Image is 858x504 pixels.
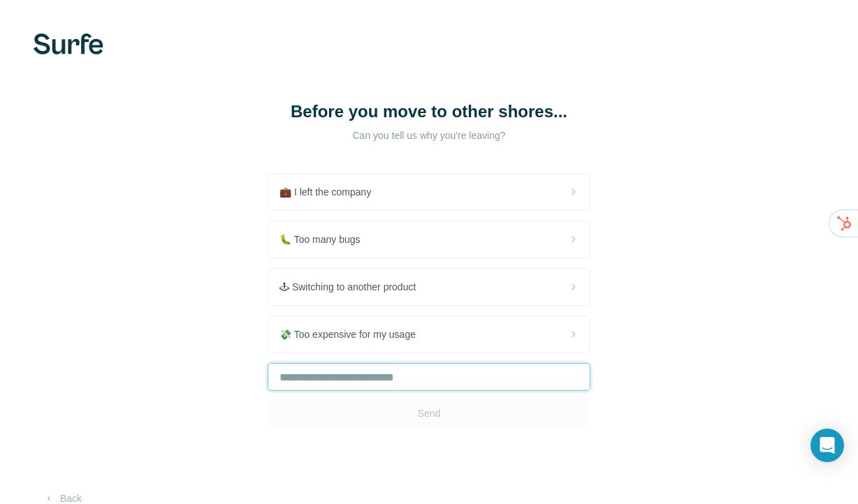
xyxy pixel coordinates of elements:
[279,232,372,246] span: 🐛 Too many bugs
[810,429,844,462] div: Open Intercom Messenger
[279,280,427,294] span: 🕹 Switching to another product
[289,128,569,142] p: Can you tell us why you're leaving?
[279,185,382,199] span: 💼 I left the company
[279,327,427,341] span: 💸 Too expensive for my usage
[34,34,103,54] img: Surfe's logo
[289,101,569,123] h1: Before you move to other shores...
